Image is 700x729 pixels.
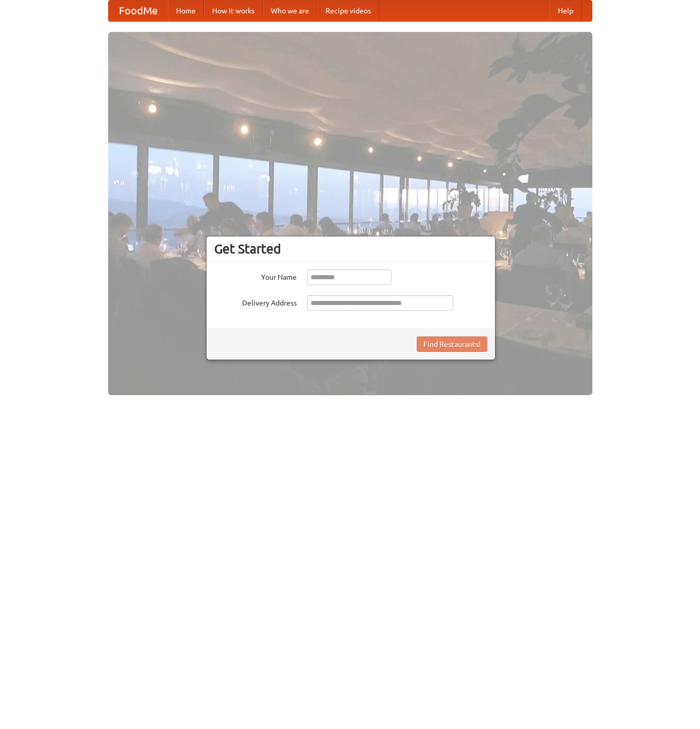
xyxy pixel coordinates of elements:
[214,241,487,257] h3: Get Started
[263,1,317,21] a: Who we are
[214,295,297,308] label: Delivery Address
[550,1,582,21] a: Help
[317,1,379,21] a: Recipe videos
[214,269,297,282] label: Your Name
[168,1,204,21] a: Home
[417,336,487,352] button: Find Restaurants!
[109,1,168,21] a: FoodMe
[204,1,263,21] a: How it works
